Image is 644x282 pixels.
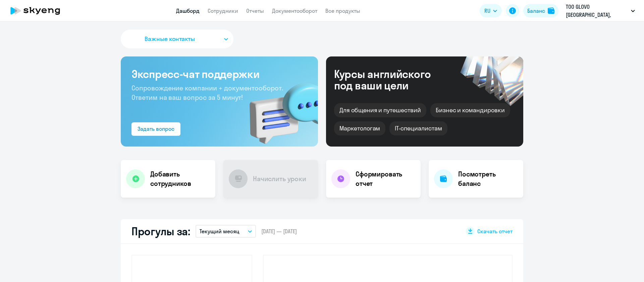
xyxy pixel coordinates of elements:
div: Курсы английского под ваши цели [334,68,449,91]
img: bg-img [240,71,318,147]
button: Важные контакты [121,30,233,48]
img: balance [548,7,554,14]
p: ТОО GLOVO [GEOGRAPHIC_DATA], [GEOGRAPHIC_DATA] - [GEOGRAPHIC_DATA] - постоплата [566,3,628,19]
a: Дашборд [176,7,200,14]
span: [DATE] — [DATE] [261,228,297,235]
div: Бизнес и командировки [430,103,510,117]
button: ТОО GLOVO [GEOGRAPHIC_DATA], [GEOGRAPHIC_DATA] - [GEOGRAPHIC_DATA] - постоплата [562,3,638,19]
h4: Начислить уроки [253,174,306,184]
h4: Добавить сотрудников [150,169,210,188]
div: Задать вопрос [138,125,174,133]
a: Все продукты [325,7,360,14]
span: Сопровождение компании + документооборот. Ответим на ваш вопрос за 5 минут! [131,84,283,102]
a: Сотрудники [208,7,238,14]
span: Скачать отчет [477,228,513,235]
button: Задать вопрос [131,122,180,136]
span: RU [484,7,490,15]
h3: Экспресс-чат поддержки [131,67,307,81]
button: RU [480,4,502,17]
div: Маркетологам [334,121,385,135]
h2: Прогулы за: [131,225,190,238]
p: Текущий месяц [200,227,239,235]
div: Для общения и путешествий [334,103,426,117]
div: IT-специалистам [389,121,447,135]
button: Текущий месяц [196,225,256,238]
h4: Посмотреть баланс [458,169,518,188]
span: Важные контакты [145,35,195,43]
a: Отчеты [246,7,264,14]
a: Документооборот [272,7,317,14]
button: Балансbalance [523,4,558,17]
div: Баланс [527,7,545,15]
h4: Сформировать отчет [356,169,415,188]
